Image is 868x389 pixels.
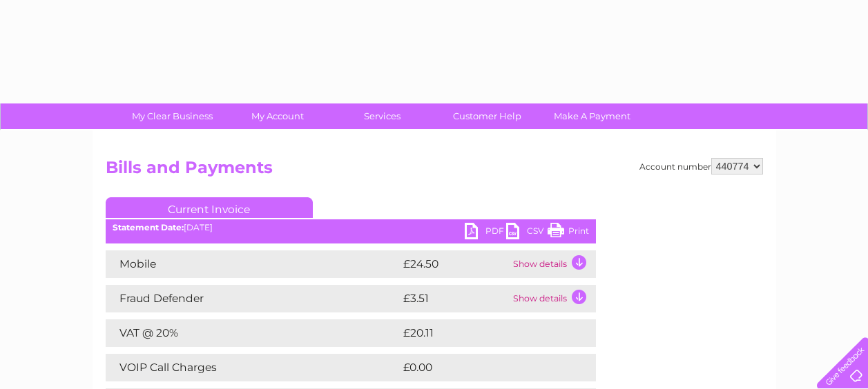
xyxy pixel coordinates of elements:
td: £0.00 [400,354,564,381]
a: Print [548,223,589,243]
td: Fraud Defender [106,285,400,312]
a: PDF [465,223,506,243]
td: £3.51 [400,285,510,312]
a: My Clear Business [115,103,229,129]
a: Current Invoice [106,197,313,218]
a: CSV [506,223,548,243]
a: Customer Help [430,103,544,129]
a: My Account [220,103,334,129]
a: Services [325,103,439,129]
b: Statement Date: [113,222,184,232]
td: VOIP Call Charges [106,354,400,381]
td: Mobile [106,250,400,278]
td: Show details [510,285,596,312]
div: Account number [639,158,763,174]
td: Show details [510,250,596,278]
td: £20.11 [400,319,566,347]
h2: Bills and Payments [106,158,763,184]
td: £24.50 [400,250,510,278]
td: VAT @ 20% [106,319,400,347]
div: [DATE] [106,223,596,232]
a: Make A Payment [535,103,649,129]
